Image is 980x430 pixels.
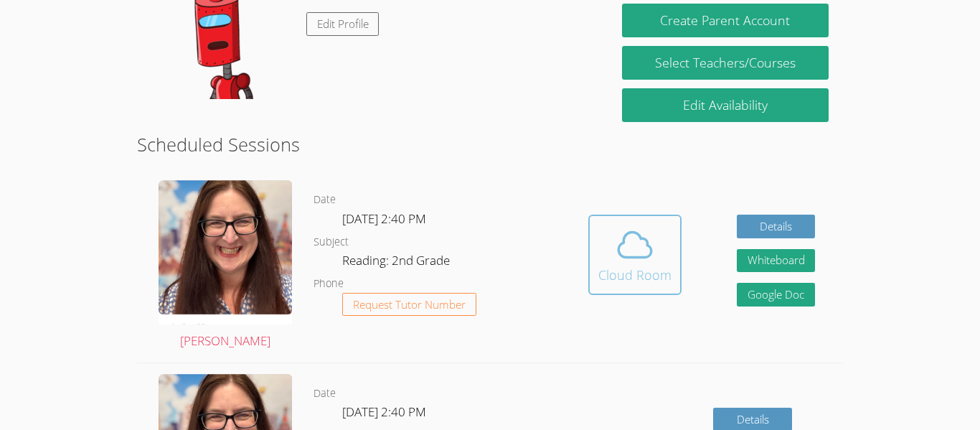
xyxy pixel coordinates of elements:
[737,215,816,238] a: Details
[342,293,476,317] button: Request Tutor Number
[159,180,292,324] img: Screenshot%202025-03-23%20at%207.52.37%E2%80%AFPM.png
[737,249,816,273] button: Whiteboard
[622,46,829,80] a: Select Teachers/Courses
[314,233,349,251] dt: Subject
[306,12,380,36] a: Edit Profile
[314,275,344,293] dt: Phone
[622,88,829,122] a: Edit Availability
[159,180,292,351] a: [PERSON_NAME]
[353,299,466,310] span: Request Tutor Number
[314,191,336,209] dt: Date
[342,251,453,275] dd: Reading: 2nd Grade
[137,131,843,158] h2: Scheduled Sessions
[598,265,672,285] div: Cloud Room
[588,215,682,295] button: Cloud Room
[737,283,816,307] a: Google Doc
[342,210,426,227] span: [DATE] 2:40 PM
[342,403,426,420] span: [DATE] 2:40 PM
[622,4,829,37] button: Create Parent Account
[314,385,336,403] dt: Date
